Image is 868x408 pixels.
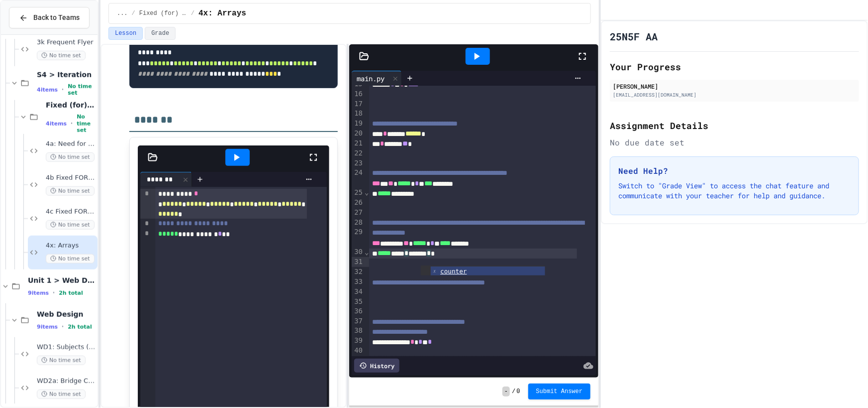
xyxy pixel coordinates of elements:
[46,186,95,196] span: No time set
[354,359,399,373] div: History
[352,138,364,148] div: 21
[613,82,856,91] div: [PERSON_NAME]
[613,91,856,99] div: [EMAIL_ADDRESS][DOMAIN_NAME]
[37,324,58,330] span: 9 items
[46,140,96,148] span: 4a: Need for Loops
[610,60,859,74] h2: Your Progress
[37,377,96,386] span: WD2a: Bridge Cafe (HTML & CSS)
[512,388,515,396] span: /
[618,181,851,201] p: Switch to "Grade View" to access the chat feature and communicate with your teacher for help and ...
[352,198,364,208] div: 26
[502,387,510,397] span: -
[37,51,86,60] span: No time set
[108,27,143,40] button: Lesson
[516,388,520,396] span: 0
[352,316,364,326] div: 37
[528,384,591,400] button: Submit Answer
[117,9,128,17] span: ...
[352,287,364,297] div: 34
[37,356,86,365] span: No time set
[618,165,851,177] h3: Need Help?
[68,324,92,330] span: 2h total
[352,119,364,129] div: 19
[364,188,369,196] span: Fold line
[610,29,658,43] h1: 25N5F AA
[610,119,859,133] h2: Assignment Details
[62,86,64,94] span: •
[421,266,545,276] ul: Completions
[352,227,364,247] div: 29
[352,218,364,228] div: 28
[352,208,364,218] div: 27
[28,276,96,285] span: Unit 1 > Web Design
[352,267,364,277] div: 32
[46,101,96,110] span: Fixed (for) loop
[352,356,364,366] div: 41
[352,71,402,86] div: main.py
[34,12,80,23] span: Back to Teams
[352,346,364,356] div: 40
[352,306,364,316] div: 36
[9,7,90,28] button: Back to Teams
[37,87,58,93] span: 4 items
[364,248,369,256] span: Fold line
[139,9,187,17] span: Fixed (for) loop
[536,388,583,396] span: Submit Answer
[352,188,364,198] div: 25
[46,208,96,216] span: 4c Fixed FOR loops: Stationery Order
[352,247,364,257] div: 30
[28,290,49,296] span: 9 items
[71,120,73,128] span: •
[352,168,364,188] div: 24
[352,129,364,138] div: 20
[59,290,83,296] span: 2h total
[191,9,194,17] span: /
[46,152,95,162] span: No time set
[132,9,135,17] span: /
[53,289,55,297] span: •
[46,242,96,250] span: 4x: Arrays
[352,73,389,84] div: main.py
[46,174,96,182] span: 4b Fixed FOR loops: Archery
[37,310,96,319] span: Web Design
[352,99,364,109] div: 17
[37,38,96,47] span: 3k Frequent Flyer
[145,27,176,40] button: Grade
[62,323,64,331] span: •
[46,220,95,230] span: No time set
[68,83,96,96] span: No time set
[440,268,467,275] span: counter
[352,326,364,336] div: 38
[610,136,859,148] div: No due date set
[198,7,246,19] span: 4x: Arrays
[352,109,364,119] div: 18
[37,343,96,352] span: WD1: Subjects (HTML & CSS)
[37,390,86,399] span: No time set
[352,89,364,99] div: 16
[46,121,67,127] span: 4 items
[77,114,96,134] span: No time set
[352,158,364,168] div: 23
[352,297,364,307] div: 35
[37,70,96,79] span: S4 > Iteration
[352,336,364,346] div: 39
[352,148,364,158] div: 22
[352,257,364,267] div: 31
[352,277,364,287] div: 33
[46,254,95,264] span: No time set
